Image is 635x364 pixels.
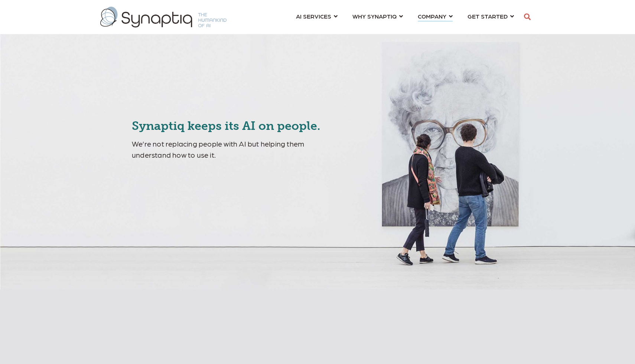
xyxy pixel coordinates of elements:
[100,7,227,27] img: synaptiq logo-1
[468,9,514,23] a: GET STARTED
[132,119,320,133] span: Synaptiq keeps its AI on people.
[352,13,397,20] span: WHY SYNAPTIQ
[468,13,508,20] span: GET STARTED
[352,9,403,23] a: WHY SYNAPTIQ
[296,9,338,23] a: AI SERVICES
[289,4,521,30] nav: menu
[132,138,345,160] p: We’re not replacing people with AI but helping them understand how to use it.
[418,13,446,20] span: COMPANY
[296,13,331,20] span: AI SERVICES
[418,9,453,23] a: COMPANY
